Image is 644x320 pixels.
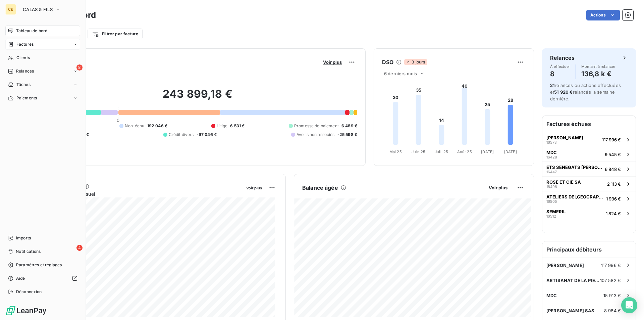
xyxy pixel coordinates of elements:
span: ATELIERS DE [GEOGRAPHIC_DATA] [546,194,603,199]
span: 6 derniers mois [384,71,417,76]
span: -97 046 € [197,132,217,138]
span: Clients [16,55,30,61]
span: ETS SENEGATS [PERSON_NAME] ET FILS [546,165,602,170]
span: 1 936 € [606,196,621,201]
span: Déconnexion [16,289,42,295]
span: Imports [16,235,31,241]
span: 9 545 € [605,152,621,157]
span: Montant à relancer [581,64,615,68]
tspan: Mai 25 [389,149,402,154]
span: MDC [546,293,557,298]
button: [PERSON_NAME]16573117 996 € [542,132,636,147]
span: 16428 [546,155,557,159]
span: 16573 [546,140,557,144]
h6: Factures échues [542,116,636,132]
h6: Principaux débiteurs [542,241,636,258]
span: 1 824 € [606,211,621,216]
div: Open Intercom Messenger [621,297,637,313]
button: ATELIERS DE [GEOGRAPHIC_DATA]165051 936 € [542,191,636,206]
h6: DSO [382,58,393,66]
span: 16498 [546,185,557,189]
span: À effectuer [550,64,570,68]
span: 16447 [546,170,557,174]
span: 6 848 € [605,167,621,172]
span: 107 582 € [600,278,621,283]
img: Logo LeanPay [5,305,47,316]
span: 51 920 € [554,89,573,95]
span: Avoirs non associés [297,132,335,138]
span: relances ou actions effectuées et relancés la semaine dernière. [550,83,621,101]
span: Paramètres et réglages [16,262,62,268]
span: 16512 [546,214,556,218]
span: 16505 [546,199,557,203]
span: Tableau de bord [16,28,47,34]
span: Promesse de paiement [294,123,339,129]
span: SEMERIL [546,209,566,214]
span: 0 [117,118,119,123]
span: Litige [217,123,227,129]
tspan: [DATE] [481,149,494,154]
span: 2 113 € [607,181,621,187]
button: MDC164289 545 € [542,147,636,162]
span: Paiements [16,95,37,101]
span: Chiffre d'affaires mensuel [38,190,241,197]
button: Voir plus [321,59,344,65]
h4: 136,8 k € [581,68,615,79]
div: C& [5,4,16,15]
span: Notifications [16,248,41,255]
button: ROSE ET CIE SA164982 113 € [542,176,636,191]
span: 4 [76,245,83,251]
button: Voir plus [244,185,264,191]
tspan: Juil. 25 [435,149,448,154]
button: ETS SENEGATS [PERSON_NAME] ET FILS164476 848 € [542,162,636,176]
span: 117 996 € [601,263,621,268]
span: 21 [550,83,555,88]
span: Voir plus [489,185,507,190]
button: Voir plus [487,185,509,191]
span: Crédit divers [169,132,194,138]
span: CALAS & FILS [23,7,53,12]
span: 117 996 € [602,137,621,142]
h2: 243 899,18 € [38,87,357,107]
a: Aide [5,273,80,284]
span: Relances [16,68,34,74]
span: 8 984 € [604,308,621,313]
button: Actions [586,10,620,20]
h6: Balance âgée [302,184,338,192]
span: 15 913 € [603,293,621,298]
span: 8 [76,64,83,71]
span: 192 046 € [147,123,167,129]
span: ROSE ET CIE SA [546,179,581,185]
button: Filtrer par facture [88,29,143,39]
span: 3 jours [404,59,427,65]
span: Factures [16,41,34,47]
span: Aide [16,275,25,281]
tspan: Août 25 [457,149,472,154]
span: [PERSON_NAME] [546,135,583,140]
button: SEMERIL165121 824 € [542,206,636,221]
span: Voir plus [323,59,342,65]
tspan: Juin 25 [412,149,425,154]
span: 6 489 € [341,123,357,129]
span: ARTISANAT DE LA PIERRE [546,278,600,283]
h4: 8 [550,68,570,79]
span: Non-échu [125,123,144,129]
h6: Relances [550,54,575,62]
span: Voir plus [246,186,262,190]
span: 6 531 € [230,123,245,129]
span: MDC [546,150,557,155]
tspan: [DATE] [504,149,517,154]
span: [PERSON_NAME] [546,263,584,268]
span: -25 598 € [337,132,357,138]
span: Tâches [16,82,31,88]
span: [PERSON_NAME] SAS [546,308,595,313]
